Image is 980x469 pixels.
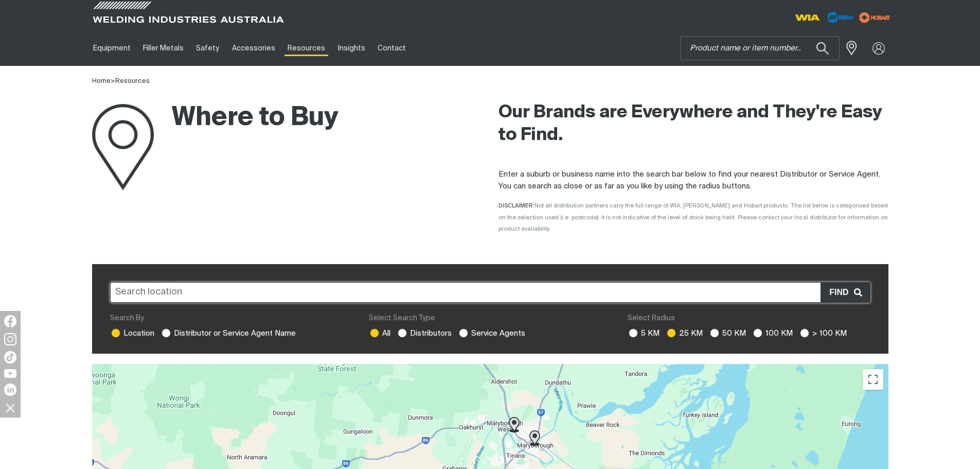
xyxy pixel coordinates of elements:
[498,169,888,192] p: Enter a suburb or business name into the search bar below to find your nearest Distributor or Ser...
[87,30,692,66] nav: Main
[498,101,888,147] h2: Our Brands are Everywhere and They're Easy to Find.
[4,351,16,363] img: TikTok
[829,286,853,299] span: Find
[226,30,281,66] a: Accessories
[87,30,137,66] a: Equipment
[190,30,225,66] a: Safety
[115,78,150,84] a: Resources
[752,329,793,337] label: 100 KM
[709,329,746,337] label: 50 KM
[681,37,839,60] input: Product name or item number...
[371,30,412,66] a: Contact
[281,30,331,66] a: Resources
[863,369,883,390] button: Toggle fullscreen view
[110,282,870,303] input: Search location
[498,203,888,232] span: Not all distribution partners carry the full range of WIA, [PERSON_NAME] and Hobart products. The...
[628,313,870,324] div: Select Radius
[4,384,16,396] img: LinkedIn
[805,36,840,60] button: Search products
[4,333,16,345] img: Instagram
[4,315,16,327] img: Facebook
[92,101,338,135] h1: Where to Buy
[369,313,611,324] div: Select Search Type
[110,329,154,337] label: Location
[821,283,869,302] button: Find
[137,30,190,66] a: Filler Metals
[369,329,390,337] label: All
[111,78,115,84] span: >
[856,10,894,25] img: miller
[2,399,19,416] img: hide socials
[666,329,703,337] label: 25 KM
[498,203,888,232] span: DISCLAIMER:
[799,329,847,337] label: > 100 KM
[110,313,352,324] div: Search By
[628,329,660,337] label: 5 KM
[397,329,452,337] label: Distributors
[92,78,111,84] a: Home
[331,30,371,66] a: Insights
[458,329,525,337] label: Service Agents
[4,369,16,378] img: YouTube
[161,329,296,337] label: Distributor or Service Agent Name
